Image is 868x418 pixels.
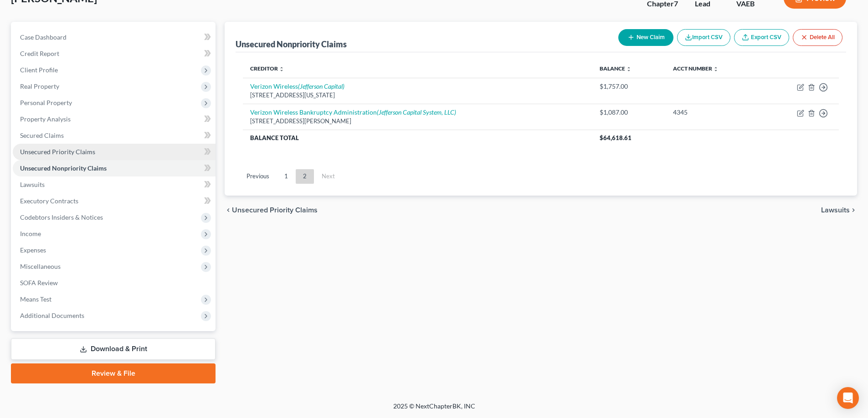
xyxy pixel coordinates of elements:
span: Client Profile [20,66,58,74]
span: Expenses [20,246,46,254]
i: unfold_more [279,66,284,72]
span: Additional Documents [20,312,84,319]
a: Verizon Wireless(Jefferson Capital) [250,82,344,90]
i: chevron_left [225,206,232,214]
span: Secured Claims [20,131,64,139]
button: Lawsuits chevron_right [821,206,857,214]
button: chevron_left Unsecured Priority Claims [225,206,318,214]
i: unfold_more [626,66,632,72]
div: [STREET_ADDRESS][PERSON_NAME] [250,117,585,126]
a: Download & Print [11,338,216,360]
span: Unsecured Priority Claims [20,148,95,156]
span: Miscellaneous [20,262,61,270]
span: $64,618.61 [600,134,632,141]
i: (Jefferson Capital) [298,82,344,90]
span: SOFA Review [20,279,58,287]
span: Personal Property [20,99,72,106]
span: Real Property [20,82,59,90]
div: $1,757.00 [600,82,658,91]
span: Lawsuits [20,181,45,188]
a: Acct Number unfold_more [673,65,719,72]
span: Executory Contracts [20,197,78,205]
button: Delete All [793,29,842,46]
a: Creditor unfold_more [250,65,284,72]
div: Open Intercom Messenger [837,387,859,409]
i: unfold_more [713,66,719,72]
span: Property Analysis [20,115,71,123]
a: Case Dashboard [13,29,216,45]
span: Case Dashboard [20,33,67,41]
a: Review & File [11,363,216,383]
a: Lawsuits [13,176,216,193]
button: Import CSV [677,29,730,46]
a: Export CSV [734,29,789,46]
a: Previous [239,169,277,184]
div: $1,087.00 [600,108,658,117]
a: 2 [296,169,314,184]
i: chevron_right [850,206,857,214]
a: Unsecured Nonpriority Claims [13,160,216,176]
a: Verizon Wireless Bankruptcy Administration(Jefferson Capital System, LLC) [250,108,456,116]
a: SOFA Review [13,275,216,291]
span: Codebtors Insiders & Notices [20,213,103,221]
span: Lawsuits [821,206,850,214]
div: 2025 © NextChapterBK, INC [175,402,694,418]
a: Secured Claims [13,127,216,144]
span: Means Test [20,295,51,303]
span: Unsecured Nonpriority Claims [20,164,107,172]
span: Credit Report [20,50,59,57]
a: 1 [277,169,295,184]
i: (Jefferson Capital System, LLC) [377,108,456,116]
a: Unsecured Priority Claims [13,144,216,160]
a: Balance unfold_more [600,65,632,72]
div: Unsecured Nonpriority Claims [236,39,347,50]
a: Property Analysis [13,111,216,127]
a: Executory Contracts [13,193,216,209]
span: Unsecured Priority Claims [232,206,318,214]
a: Credit Report [13,45,216,62]
button: New Claim [618,29,673,46]
th: Balance Total [243,130,592,146]
span: Income [20,230,41,237]
div: 4345 [673,108,754,117]
div: [STREET_ADDRESS][US_STATE] [250,91,585,100]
